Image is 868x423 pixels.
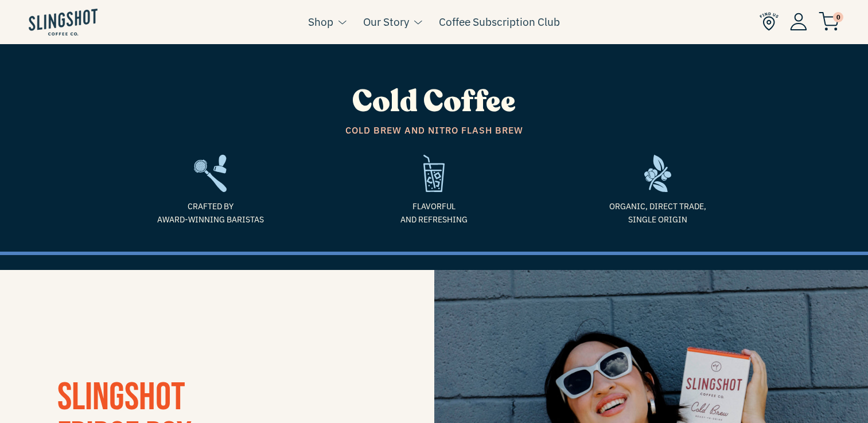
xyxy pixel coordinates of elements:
[833,12,843,22] span: 0
[819,15,839,29] a: 0
[760,12,779,31] img: Find Us
[790,13,807,30] img: Account
[352,81,516,122] span: Cold Coffee
[363,13,409,30] a: Our Story
[107,123,761,138] span: Cold Brew and Nitro Flash Brew
[331,200,538,226] span: Flavorful and refreshing
[439,13,560,30] a: Coffee Subscription Club
[194,155,227,192] img: frame2-1635783918803.svg
[308,13,333,30] a: Shop
[819,12,839,31] img: cart
[423,155,445,192] img: refreshing-1635975143169.svg
[107,200,314,226] span: Crafted by Award-Winning Baristas
[644,155,671,192] img: frame-1635784469962.svg
[555,200,761,226] span: Organic, Direct Trade, Single Origin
